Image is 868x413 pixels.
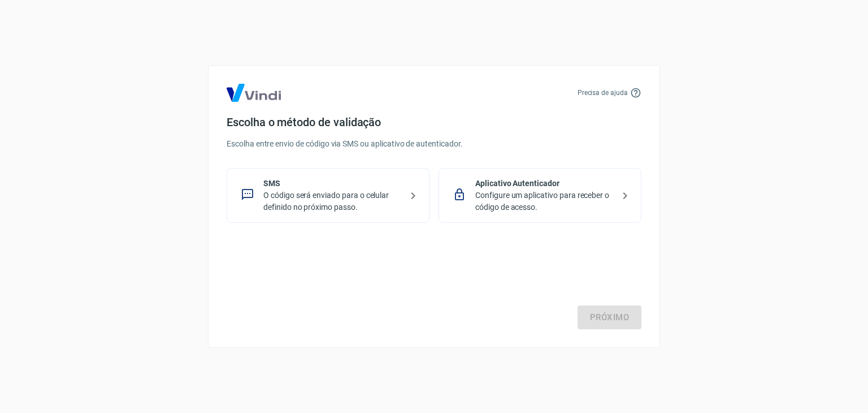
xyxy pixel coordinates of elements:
p: Configure um aplicativo para receber o código de acesso. [475,190,614,213]
p: Precisa de ajuda [578,88,628,98]
div: Aplicativo AutenticadorConfigure um aplicativo para receber o código de acesso. [439,168,641,223]
img: Logo Vind [227,84,281,102]
p: Escolha entre envio de código via SMS ou aplicativo de autenticador. [227,138,641,150]
p: O código será enviado para o celular definido no próximo passo. [263,190,402,213]
p: SMS [263,178,402,190]
div: SMSO código será enviado para o celular definido no próximo passo. [227,168,429,223]
p: Aplicativo Autenticador [475,178,614,190]
h4: Escolha o método de validação [227,115,641,129]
